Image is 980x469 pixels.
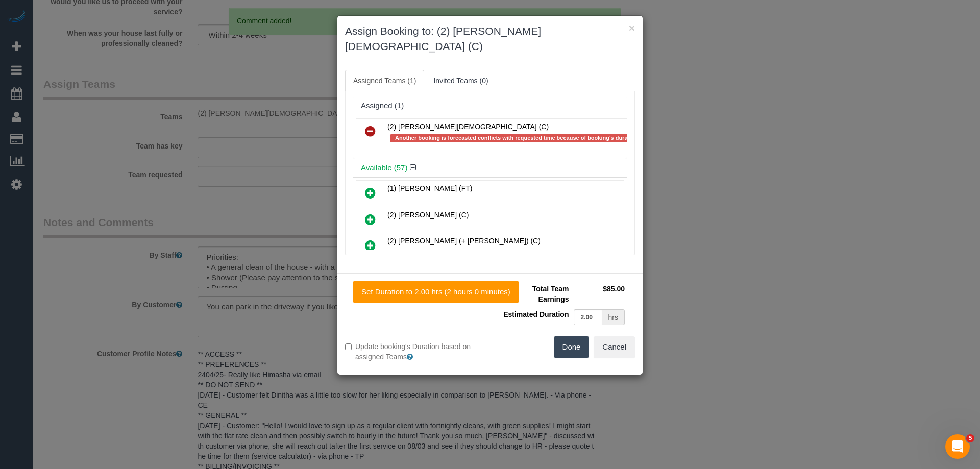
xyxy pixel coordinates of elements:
[594,336,635,358] button: Cancel
[361,164,619,172] h4: Available (57)
[345,23,635,54] h3: Assign Booking to: (2) [PERSON_NAME][DEMOGRAPHIC_DATA] (C)
[387,237,541,245] span: (2) [PERSON_NAME] (+ [PERSON_NAME]) (C)
[503,310,569,318] span: Estimated Duration
[387,184,472,192] span: (1) [PERSON_NAME] (FT)
[387,211,469,219] span: (2) [PERSON_NAME] (C)
[425,70,496,91] a: Invited Teams (0)
[353,281,519,303] button: Set Duration to 2.00 hrs (2 hours 0 minutes)
[966,434,974,442] span: 5
[361,102,619,110] div: Assigned (1)
[554,336,590,358] button: Done
[602,309,625,325] div: hrs
[571,281,627,307] td: $85.00
[387,122,549,131] span: (2) [PERSON_NAME][DEMOGRAPHIC_DATA] (C)
[390,134,643,142] span: Another booking is forecasted conflicts with requested time because of booking's duration
[498,281,571,307] td: Total Team Earnings
[945,434,970,459] iframe: Intercom live chat
[629,22,635,33] button: ×
[345,341,482,362] label: Update booking's Duration based on assigned Teams
[345,343,352,350] input: Update booking's Duration based on assigned Teams
[345,70,424,91] a: Assigned Teams (1)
